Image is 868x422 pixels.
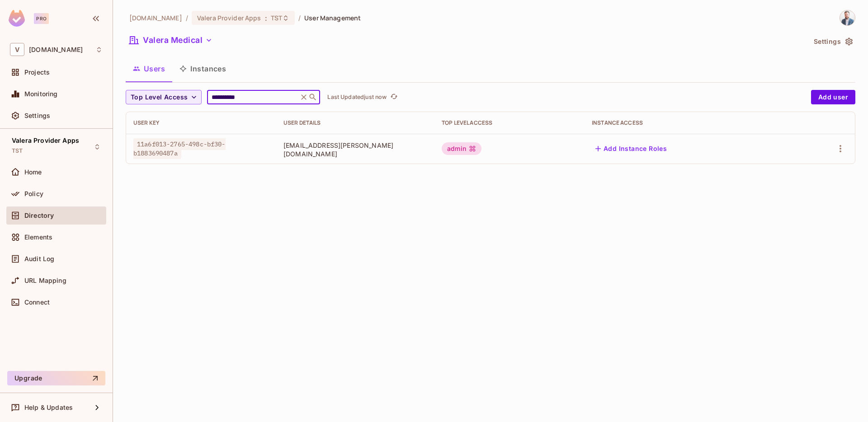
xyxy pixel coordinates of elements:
span: V [10,43,24,56]
span: URL Mapping [24,277,66,284]
img: SReyMgAAAABJRU5ErkJggg== [9,10,25,27]
span: refresh [390,93,398,102]
span: Policy [24,190,43,197]
div: User Details [283,119,427,127]
button: Valera Medical [126,33,216,47]
div: admin [442,142,481,155]
button: Add user [811,90,855,104]
span: TST [271,14,282,22]
span: Workspace: valerahealth.com [29,46,83,53]
button: Add Instance Roles [592,141,670,156]
span: Connect [24,299,50,306]
div: User Key [133,119,269,127]
span: Valera Provider Apps [12,137,79,144]
button: Top Level Access [126,90,202,104]
button: Upgrade [7,371,105,385]
button: Settings [810,34,855,49]
span: TST [12,147,23,155]
span: the active workspace [129,14,182,22]
button: Users [126,57,172,80]
img: Josh Myers [840,10,855,25]
button: Instances [172,57,233,80]
span: Directory [24,212,54,219]
span: Click to refresh data [387,92,399,103]
span: User Management [304,14,361,22]
li: / [186,14,188,22]
div: Pro [34,13,49,24]
button: refresh [388,92,399,103]
span: Top Level Access [131,92,188,103]
span: Monitoring [24,90,58,98]
span: Settings [24,112,50,119]
span: Valera Provider Apps [197,14,261,22]
span: Elements [24,234,52,241]
span: Home [24,169,42,176]
li: / [298,14,301,22]
span: 11a6f013-2765-498c-bf30-b1883690487a [133,138,226,159]
span: Projects [24,69,50,76]
div: Top Level Access [442,119,577,127]
span: Audit Log [24,255,54,263]
span: [EMAIL_ADDRESS][PERSON_NAME][DOMAIN_NAME] [283,141,427,158]
p: Last Updated just now [327,94,387,101]
span: Help & Updates [24,404,73,411]
span: : [264,14,268,22]
div: Instance Access [592,119,783,127]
